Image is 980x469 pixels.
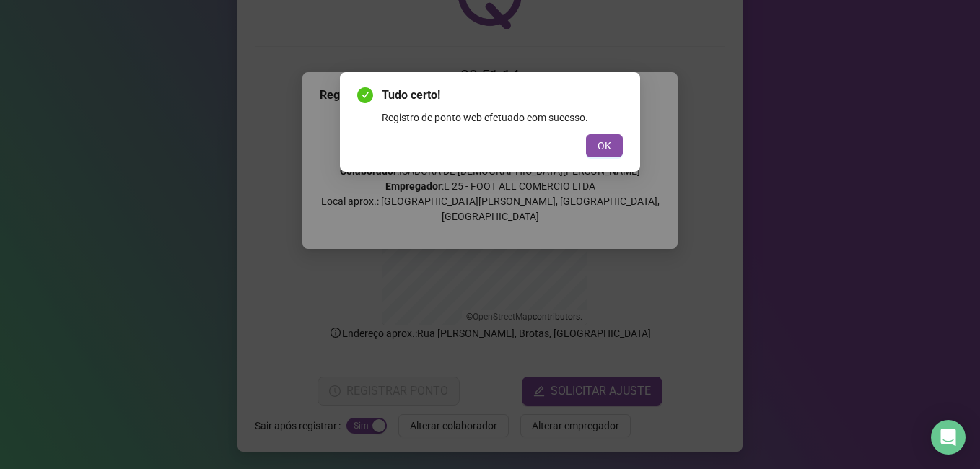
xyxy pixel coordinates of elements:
[598,138,611,154] span: OK
[382,87,623,104] span: Tudo certo!
[382,110,623,126] div: Registro de ponto web efetuado com sucesso.
[357,87,373,103] span: check-circle
[931,420,966,455] div: Open Intercom Messenger
[586,134,623,157] button: OK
